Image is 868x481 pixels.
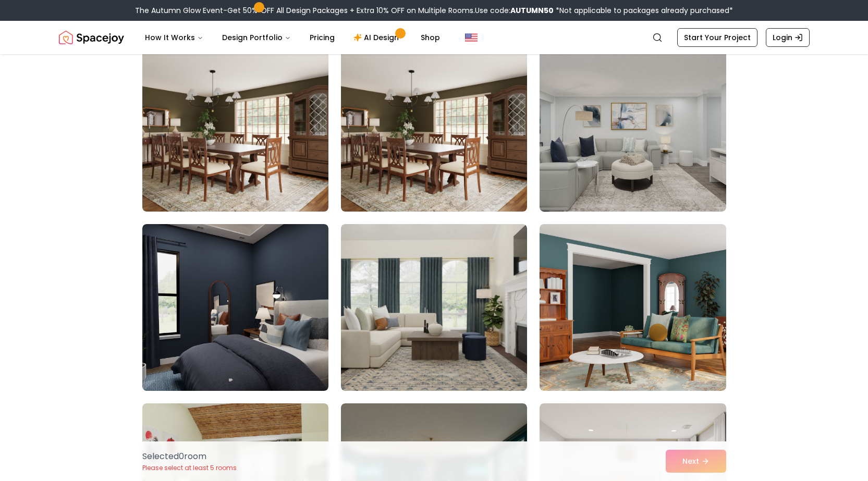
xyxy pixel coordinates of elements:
[135,5,733,16] div: The Autumn Glow Event-Get 50% OFF All Design Packages + Extra 10% OFF on Multiple Rooms.
[59,21,810,54] nav: Global
[341,224,527,391] img: Room room-26
[301,27,343,48] a: Pricing
[142,464,237,472] p: Please select at least 5 rooms
[59,27,124,48] img: Spacejoy Logo
[341,45,527,212] img: Room room-23
[554,5,733,16] span: *Not applicable to packages already purchased*
[142,450,237,463] p: Selected 0 room
[465,31,478,44] img: United States
[677,28,757,47] a: Start Your Project
[412,27,448,48] a: Shop
[540,45,726,212] img: Room room-24
[540,224,726,391] img: Room room-27
[475,5,554,16] span: Use code:
[137,27,448,48] nav: Main
[142,45,328,212] img: Room room-22
[766,28,810,47] a: Login
[59,27,124,48] a: Spacejoy
[142,224,328,391] img: Room room-25
[214,27,299,48] button: Design Portfolio
[345,27,410,48] a: AI Design
[137,27,212,48] button: How It Works
[510,5,554,16] b: AUTUMN50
